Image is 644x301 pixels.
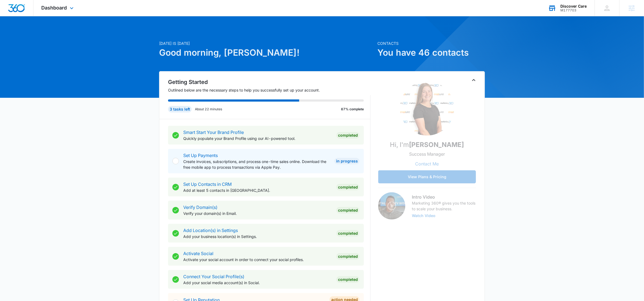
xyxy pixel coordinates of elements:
div: Completed [336,132,359,139]
div: Completed [336,207,359,214]
button: Toggle Collapse [471,77,477,83]
button: Watch Video [412,214,435,218]
div: In Progress [334,158,359,164]
p: Add your social media account(s) in Social. [183,280,332,286]
a: Activate Social [183,251,213,256]
p: Verify your domain(s) in Email. [183,211,332,216]
p: Add at least 5 contacts in [GEOGRAPHIC_DATA]. [183,187,332,193]
p: Success Manager [409,151,445,157]
p: About 22 minutes [195,107,222,112]
div: Domain: [DOMAIN_NAME] [14,14,60,18]
img: logo_orange.svg [9,9,13,13]
a: Connect Your Social Profile(s) [183,274,244,279]
img: tab_keywords_by_traffic_grey.svg [54,32,58,36]
p: Quickly populate your Brand Profile using our AI-powered tool. [183,136,332,141]
h1: Good morning, [PERSON_NAME]! [159,46,374,59]
img: website_grey.svg [9,14,13,18]
div: account name [560,4,587,8]
p: Outlined below are the necessary steps to help you successfully set up your account. [168,87,371,93]
a: Set Up Contacts in CRM [183,181,232,187]
div: Keywords by Traffic [60,32,91,36]
p: Hi, I'm [390,140,464,150]
h1: You have 46 contacts [377,46,485,59]
p: Contacts [377,40,485,46]
strong: [PERSON_NAME] [409,141,464,149]
p: Create invoices, subscriptions, and process one-time sales online. Download the free mobile app t... [183,159,330,170]
a: Set Up Payments [183,153,218,158]
a: Verify Domain(s) [183,205,217,210]
h3: Intro Video [412,194,476,200]
div: Completed [336,253,359,260]
img: Intro Video [378,192,405,220]
div: v 4.0.25 [15,9,27,13]
h2: Getting Started [168,78,371,86]
div: Domain Overview [21,32,49,36]
img: Kinsey Smith [400,81,454,136]
div: account id [560,8,587,12]
a: Add Location(s) in Settings [183,228,238,233]
p: 67% complete [341,107,364,112]
span: Dashboard [42,5,67,11]
img: tab_domain_overview_orange.svg [15,32,19,36]
div: Completed [336,184,359,190]
p: Activate your social account in order to connect your social profiles. [183,257,332,262]
div: Completed [336,276,359,283]
button: Contact Me [410,157,444,170]
button: View Plans & Pricing [378,170,476,183]
div: Completed [336,230,359,237]
div: 3 tasks left [168,106,192,112]
p: [DATE] is [DATE] [159,40,374,46]
p: Marketing 360® gives you the tools to scale your business. [412,200,476,212]
p: Add your business location(s) in Settings. [183,234,332,239]
a: Smart Start Your Brand Profile [183,130,244,135]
